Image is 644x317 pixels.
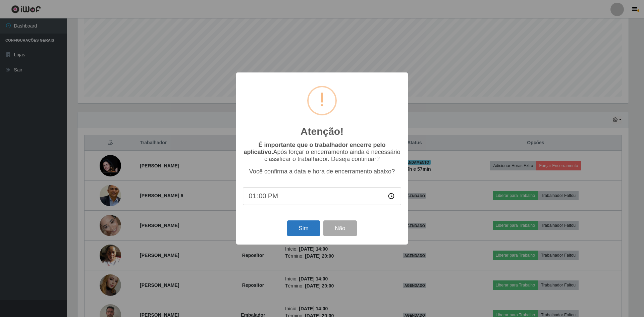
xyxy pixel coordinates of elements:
[323,220,357,236] button: Não
[243,168,401,175] p: Você confirma a data e hora de encerramento abaixo?
[301,125,343,138] h2: Atenção!
[243,142,401,163] p: Após forçar o encerramento ainda é necessário classificar o trabalhador. Deseja continuar?
[244,142,385,155] b: É importante que o trabalhador encerre pelo aplicativo.
[287,220,320,236] button: Sim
